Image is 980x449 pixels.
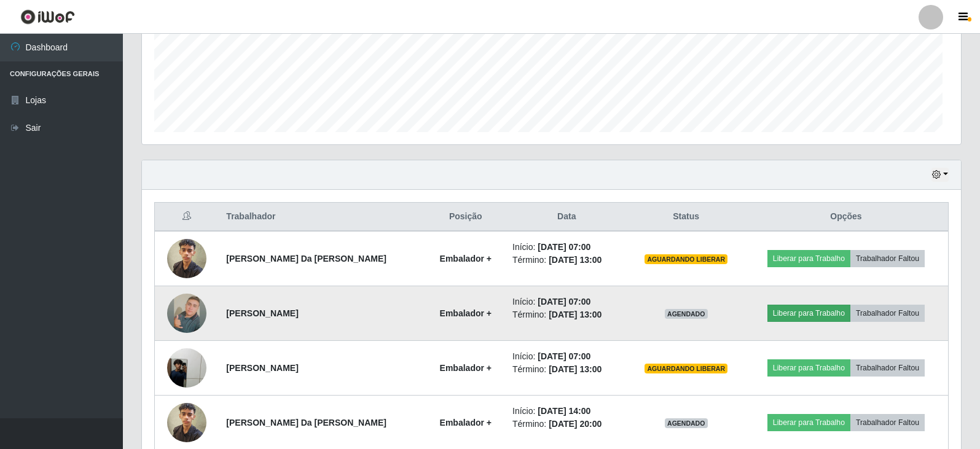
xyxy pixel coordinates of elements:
[549,255,602,265] time: [DATE] 13:00
[549,419,602,429] time: [DATE] 20:00
[645,254,727,264] span: AGUARDANDO LIBERAR
[538,297,590,306] time: [DATE] 07:00
[538,351,590,361] time: [DATE] 07:00
[440,363,492,373] strong: Embalador +
[167,396,206,448] img: 1752515329237.jpeg
[167,348,206,388] img: 1758562838448.jpeg
[549,364,602,374] time: [DATE] 13:00
[850,359,925,377] button: Trabalhador Faltou
[512,405,621,418] li: Início:
[850,250,925,267] button: Trabalhador Faltou
[512,363,621,376] li: Término:
[440,418,492,428] strong: Embalador +
[440,308,492,318] strong: Embalador +
[226,308,298,318] strong: [PERSON_NAME]
[440,254,492,264] strong: Embalador +
[167,278,206,348] img: 1752573650429.jpeg
[20,9,75,25] img: CoreUI Logo
[226,418,386,428] strong: [PERSON_NAME] Da [PERSON_NAME]
[226,363,298,373] strong: [PERSON_NAME]
[850,414,925,431] button: Trabalhador Faltou
[744,203,949,232] th: Opções
[512,418,621,431] li: Término:
[767,414,850,431] button: Liberar para Trabalho
[167,232,206,284] img: 1752515329237.jpeg
[767,250,850,267] button: Liberar para Trabalho
[512,350,621,363] li: Início:
[512,295,621,308] li: Início:
[538,406,590,416] time: [DATE] 14:00
[665,309,708,319] span: AGENDADO
[219,203,426,232] th: Trabalhador
[512,241,621,254] li: Início:
[426,203,505,232] th: Posição
[226,254,386,264] strong: [PERSON_NAME] Da [PERSON_NAME]
[629,203,744,232] th: Status
[767,305,850,322] button: Liberar para Trabalho
[538,242,590,252] time: [DATE] 07:00
[645,364,727,373] span: AGUARDANDO LIBERAR
[850,305,925,322] button: Trabalhador Faltou
[549,310,602,319] time: [DATE] 13:00
[512,308,621,321] li: Término:
[512,254,621,267] li: Término:
[767,359,850,377] button: Liberar para Trabalho
[665,418,708,428] span: AGENDADO
[505,203,629,232] th: Data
